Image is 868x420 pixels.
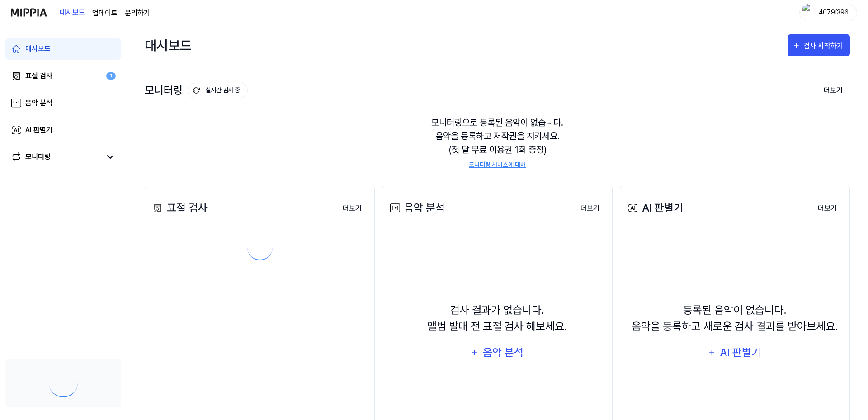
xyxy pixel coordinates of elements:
div: AI 판별기 [25,125,52,136]
div: AI 판별기 [719,344,762,361]
div: 검사 결과가 없습니다. 앨범 발매 전 표절 검사 해보세요. [427,302,567,335]
a: 모니터링 서비스에 대해 [469,160,526,170]
a: 업데이트 [92,8,118,19]
div: 검사 시작하기 [803,40,845,52]
div: 1 [106,72,116,80]
div: 음악 분석 [481,344,524,361]
button: 더보기 [573,199,607,217]
div: 대시보드 [145,34,192,56]
button: 음악 분석 [465,342,530,363]
div: 대시보드 [25,43,51,54]
div: 표절 검사 [25,71,52,81]
a: 대시보드 [60,0,85,25]
div: 등록된 음악이 없습니다. 음악을 등록하고 새로운 검사 결과를 받아보세요. [632,302,838,335]
div: 표절 검사 [151,200,208,216]
img: profile [802,4,813,22]
a: 표절 검사1 [5,65,121,87]
img: monitoring Icon [193,87,200,94]
div: 모니터링 [25,151,51,162]
button: 실시간 검사 중 [188,83,248,98]
button: 검사 시작하기 [788,34,850,56]
button: AI 판별기 [702,342,768,363]
button: 더보기 [811,199,844,217]
div: AI 판별기 [626,200,683,216]
a: AI 판별기 [5,119,121,141]
a: 음악 분석 [5,92,121,114]
button: 더보기 [335,199,369,217]
a: 모니터링 [11,151,101,162]
div: 음악 분석 [388,200,445,216]
div: 모니터링으로 등록된 음악이 없습니다. 음악을 등록하고 저작권을 지키세요. (첫 달 무료 이용권 1회 증정) [145,105,850,180]
div: 음악 분석 [25,98,52,109]
a: 대시보드 [5,38,121,60]
button: profile4079f396 [799,5,857,20]
a: 문의하기 [125,8,150,19]
div: 4079f396 [816,7,851,17]
button: 더보기 [816,81,850,100]
div: 모니터링 [145,83,248,98]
